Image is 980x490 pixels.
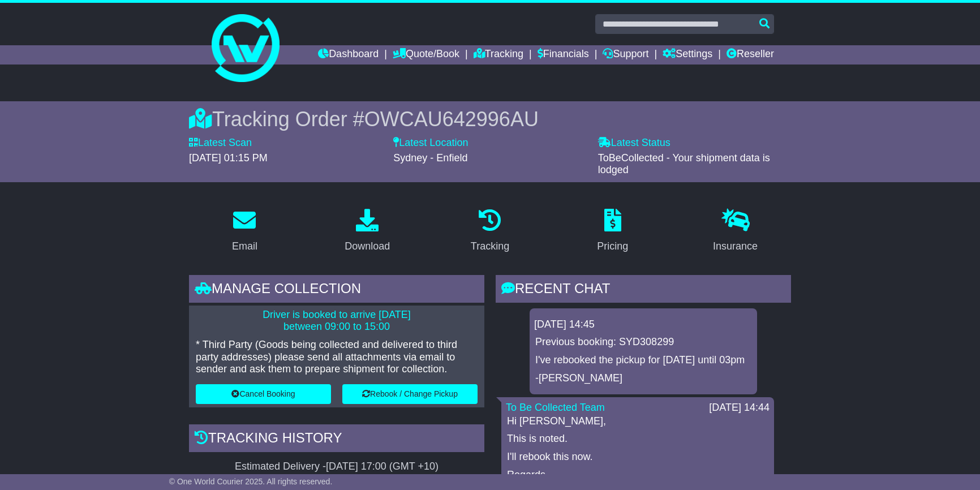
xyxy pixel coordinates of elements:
[169,477,333,486] span: © One World Courier 2025. All rights reserved.
[496,275,791,306] div: RECENT CHAT
[189,275,484,306] div: Manage collection
[535,372,751,385] p: -[PERSON_NAME]
[189,424,484,455] div: Tracking history
[189,152,268,164] span: [DATE] 01:15 PM
[507,415,768,428] p: Hi [PERSON_NAME],
[393,45,459,65] a: Quote/Book
[507,433,768,445] p: This is noted.
[345,239,390,254] div: Download
[713,239,758,254] div: Insurance
[196,339,478,376] p: * Third Party (Goods being collected and delivered to third party addresses) please send all atta...
[506,402,605,413] a: To Be Collected Team
[326,461,439,473] div: [DATE] 17:00 (GMT +10)
[196,309,478,333] p: Driver is booked to arrive [DATE] between 09:00 to 15:00
[474,45,523,65] a: Tracking
[225,205,265,258] a: Email
[507,469,768,482] p: Regards,
[342,384,478,404] button: Rebook / Change Pickup
[727,45,774,65] a: Reseller
[590,205,635,258] a: Pricing
[196,384,331,404] button: Cancel Booking
[189,137,252,149] label: Latest Scan
[535,336,751,349] p: Previous booking: SYD308299
[393,152,467,164] span: Sydney - Enfield
[364,108,539,131] span: OWCAU642996AU
[663,45,712,65] a: Settings
[189,461,484,473] div: Estimated Delivery -
[463,205,517,258] a: Tracking
[538,45,589,65] a: Financials
[232,239,257,254] div: Email
[189,107,791,131] div: Tracking Order #
[603,45,648,65] a: Support
[706,205,765,258] a: Insurance
[535,354,751,367] p: I've rebooked the pickup for [DATE] until 03pm
[337,205,397,258] a: Download
[507,451,768,463] p: I'll rebook this now.
[709,402,770,414] div: [DATE] 14:44
[597,239,628,254] div: Pricing
[598,152,770,176] span: ToBeCollected - Your shipment data is lodged
[393,137,468,149] label: Latest Location
[471,239,509,254] div: Tracking
[318,45,379,65] a: Dashboard
[598,137,670,149] label: Latest Status
[534,319,753,331] div: [DATE] 14:45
